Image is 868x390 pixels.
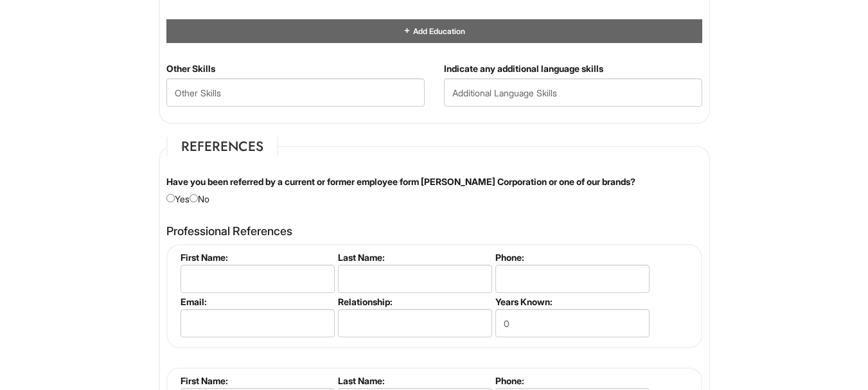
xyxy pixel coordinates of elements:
label: Last Name: [338,252,490,263]
a: Add Education [403,26,465,36]
label: Phone: [495,252,648,263]
span: Add Education [411,26,465,36]
legend: References [166,137,278,156]
label: First Name: [181,375,333,386]
label: Relationship: [338,296,490,307]
label: Last Name: [338,375,490,386]
label: Phone: [495,375,648,386]
input: Additional Language Skills [444,78,702,107]
label: First Name: [181,252,333,263]
label: Email: [181,296,333,307]
div: Yes No [157,175,712,206]
label: Years Known: [495,296,648,307]
label: Other Skills [166,62,215,75]
h4: Professional References [166,225,702,238]
label: Have you been referred by a current or former employee form [PERSON_NAME] Corporation or one of o... [166,175,635,188]
label: Indicate any additional language skills [444,62,603,75]
input: Other Skills [166,78,425,107]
